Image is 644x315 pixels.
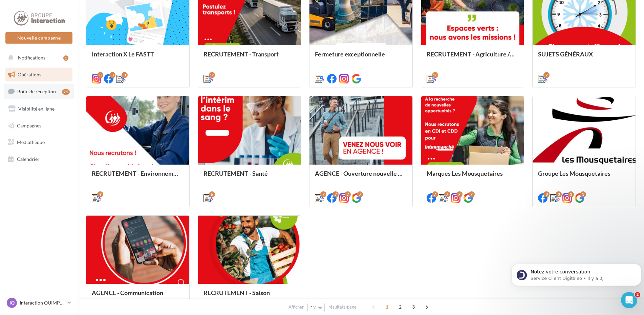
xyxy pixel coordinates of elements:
div: RECRUTEMENT - Santé [203,170,296,184]
div: RECRUTEMENT - Saison [203,289,296,303]
span: 2 [395,301,406,312]
div: AGENCE - Ouverture nouvelle agence [315,170,407,184]
span: résultats/page [328,304,357,310]
div: 7 [444,191,450,197]
p: Interaction QUIMPER [20,299,65,306]
div: Fermeture exceptionnelle [315,51,407,64]
div: 7 [357,191,363,197]
span: IQ [9,299,15,306]
div: 3 [556,191,562,197]
span: 12 [310,305,316,310]
span: 1 [382,301,392,312]
a: Calendrier [4,152,74,166]
div: 7 [543,72,550,78]
button: Notifications 1 [4,51,71,65]
span: Médiathèque [17,139,45,145]
div: 3 [568,191,574,197]
span: Opérations [18,72,41,77]
span: Visibilité en ligne [18,106,55,112]
div: 9 [97,191,103,197]
div: Marques Les Mousquetaires [427,170,519,184]
div: 13 [209,72,215,78]
div: 3 [580,191,586,197]
div: 7 [332,191,339,197]
iframe: Intercom live chat [621,292,637,308]
span: Campagnes [17,122,41,128]
a: Visibilité en ligne [4,102,74,116]
button: Nouvelle campagne [5,32,72,44]
div: 3 [109,72,115,78]
div: RECRUTEMENT - Transport [203,51,296,64]
div: 7 [432,191,438,197]
span: Afficher [288,304,304,310]
a: Boîte de réception22 [4,84,74,99]
a: Opérations [4,68,74,82]
div: 3 [122,72,128,78]
div: 7 [320,191,326,197]
a: Médiathèque [4,135,74,149]
span: Notifications [18,55,45,60]
a: Campagnes [4,119,74,133]
div: AGENCE - Communication [92,289,184,303]
a: IQ Interaction QUIMPER [5,296,72,309]
div: 7 [345,191,351,197]
div: 7 [456,191,463,197]
div: Interaction X Le FASTT [92,51,184,64]
div: 22 [62,89,70,95]
button: 12 [307,303,325,312]
div: Groupe Les Mousquetaires [538,170,630,184]
div: 1 [63,55,68,61]
span: Boîte de réception [17,89,56,94]
iframe: Intercom notifications message [509,249,644,297]
span: 3 [408,301,419,312]
div: 7 [469,191,475,197]
span: Calendrier [17,156,40,162]
div: 3 [97,72,103,78]
div: 6 [209,191,215,197]
span: 2 [635,292,640,297]
div: RECRUTEMENT - Environnement [92,170,184,184]
div: 3 [543,191,550,197]
div: SUJETS GÉNÉRAUX [538,51,630,64]
div: 13 [432,72,438,78]
div: RECRUTEMENT - Agriculture / Espaces verts [427,51,519,64]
